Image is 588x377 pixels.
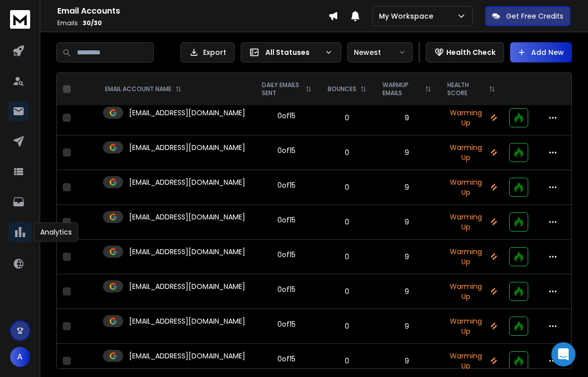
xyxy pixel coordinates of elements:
[445,281,497,301] p: Warming Up
[277,319,296,329] div: 0 of 15
[374,240,439,274] td: 9
[277,284,296,294] div: 0 of 15
[445,142,497,163] p: Warming Up
[277,180,296,190] div: 0 of 15
[82,19,102,27] span: 30 / 30
[262,81,302,97] p: DAILY EMAILS SENT
[34,222,78,242] div: Analytics
[426,42,504,62] button: Health Check
[445,212,497,232] p: Warming Up
[326,356,368,366] p: 0
[347,42,413,62] button: Newest
[447,81,485,97] p: HEALTH SCORE
[277,145,296,156] div: 0 of 15
[374,205,439,240] td: 9
[129,177,245,187] p: [EMAIL_ADDRESS][DOMAIN_NAME]
[328,85,356,93] p: BOUNCES
[326,182,368,192] p: 0
[374,101,439,135] td: 9
[445,108,497,128] p: Warming Up
[105,85,181,93] div: EMAIL ACCOUNT NAME
[506,11,563,21] p: Get Free Credits
[10,10,30,29] img: logo
[374,170,439,205] td: 9
[57,19,328,27] p: Emails :
[379,11,437,21] p: My Workspace
[129,142,245,153] p: [EMAIL_ADDRESS][DOMAIN_NAME]
[382,81,421,97] p: WARMUP EMAILS
[277,354,296,364] div: 0 of 15
[326,147,368,158] p: 0
[265,47,321,57] p: All Statuses
[326,286,368,296] p: 0
[326,113,368,123] p: 0
[180,42,235,62] button: Export
[129,247,245,257] p: [EMAIL_ADDRESS][DOMAIN_NAME]
[277,111,296,121] div: 0 of 15
[374,274,439,309] td: 9
[129,212,245,222] p: [EMAIL_ADDRESS][DOMAIN_NAME]
[374,309,439,344] td: 9
[374,135,439,170] td: 9
[129,351,245,361] p: [EMAIL_ADDRESS][DOMAIN_NAME]
[551,342,575,366] div: Open Intercom Messenger
[445,247,497,267] p: Warming Up
[129,281,245,291] p: [EMAIL_ADDRESS][DOMAIN_NAME]
[277,215,296,225] div: 0 of 15
[10,347,30,367] button: A
[129,316,245,326] p: [EMAIL_ADDRESS][DOMAIN_NAME]
[510,42,572,62] button: Add New
[445,316,497,336] p: Warming Up
[326,252,368,262] p: 0
[446,47,496,57] p: Health Check
[445,177,497,197] p: Warming Up
[326,217,368,227] p: 0
[277,250,296,260] div: 0 of 15
[445,351,497,371] p: Warming Up
[57,5,328,17] h1: Email Accounts
[326,321,368,331] p: 0
[129,108,245,118] p: [EMAIL_ADDRESS][DOMAIN_NAME]
[485,6,570,26] button: Get Free Credits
